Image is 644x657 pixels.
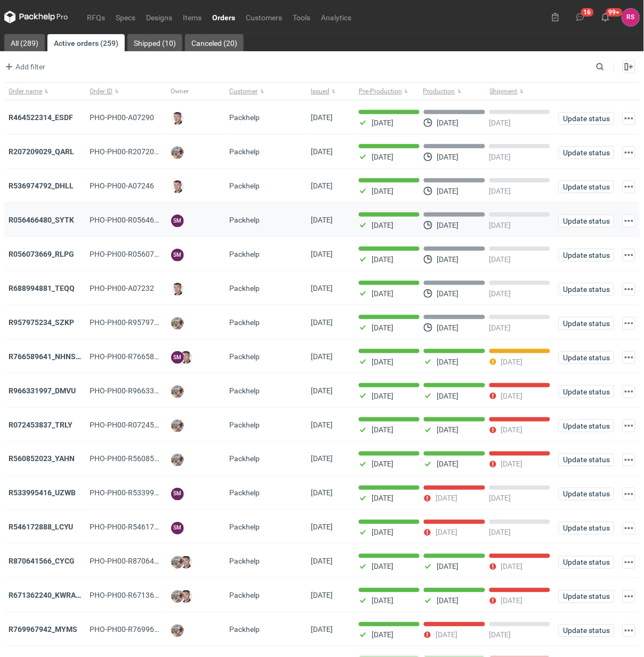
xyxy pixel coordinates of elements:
[307,83,355,100] button: Issued
[230,147,260,156] span: Packhelp
[372,631,393,639] p: [DATE]
[436,631,457,639] p: [DATE]
[287,11,316,23] a: Tools
[622,9,640,26] button: RS
[3,60,45,73] span: Add filter
[311,421,333,429] span: 03/09/2025
[559,180,614,193] button: Update status
[437,187,458,195] p: [DATE]
[85,83,166,100] button: Order ID
[437,460,458,469] p: [DATE]
[501,597,523,605] p: [DATE]
[623,351,635,364] button: Actions
[90,216,192,224] span: PHO-PH00-R056466480_SYTK
[489,494,511,503] p: [DATE]
[372,289,393,298] p: [DATE]
[230,591,260,600] span: Packhelp
[622,9,640,26] div: Rafał Stani
[311,216,333,224] span: 17/09/2025
[623,419,635,432] button: Actions
[90,626,196,634] span: PHO-PH00-R769967942_MYMS
[623,283,635,296] button: Actions
[316,11,357,23] a: Analytics
[311,147,333,156] span: 25/09/2025
[559,556,614,569] button: Update status
[9,87,42,96] span: Order name
[437,221,458,229] p: [DATE]
[623,522,635,535] button: Actions
[563,217,609,225] span: Update status
[623,112,635,125] button: Actions
[594,60,628,73] input: Search
[90,557,194,566] span: PHO-PH00-R870641566_CYCG
[623,454,635,466] button: Actions
[9,455,75,463] a: R560852023_YAHN
[230,250,260,258] span: Packhelp
[559,419,614,432] button: Update status
[437,118,458,127] p: [DATE]
[47,34,125,51] a: Active orders (259)
[110,11,141,23] a: Specs
[372,460,393,469] p: [DATE]
[623,624,635,637] button: Actions
[623,556,635,569] button: Actions
[9,591,119,600] a: R671362240_KWRA_QIOQ_ZFHA
[359,87,402,96] span: Pre-Production
[171,283,184,296] img: Maciej Sikora
[623,249,635,262] button: Actions
[559,317,614,330] button: Update status
[563,251,609,259] span: Update status
[559,215,614,227] button: Update status
[311,318,333,327] span: 09/09/2025
[185,34,244,51] a: Canceled (20)
[90,523,192,532] span: PHO-PH00-R546172888_LCYU
[563,354,609,361] span: Update status
[559,351,614,364] button: Update status
[90,386,195,395] span: PHO-PH00-R966331997_DMVU
[559,283,614,296] button: Update status
[489,187,511,195] p: [DATE]
[9,147,74,156] a: R207209029_QARL
[597,9,614,26] button: 99+
[9,284,75,292] a: R688994881_TEQQ
[9,181,74,190] a: R536974792_DHLL
[230,113,260,122] span: Packhelp
[171,87,189,96] span: Owner
[9,557,75,566] a: R870641566_CYCG
[171,488,184,501] figcaption: SM
[501,426,523,434] p: [DATE]
[311,591,333,600] span: 25/08/2025
[9,352,98,361] a: R766589641_NHNS_LUSD
[171,180,184,193] img: Maciej Sikora
[559,454,614,466] button: Update status
[311,523,333,532] span: 01/09/2025
[90,87,112,96] span: Order ID
[489,255,511,264] p: [DATE]
[563,456,609,464] span: Update status
[436,494,457,503] p: [DATE]
[563,525,609,532] span: Update status
[230,352,260,361] span: Packhelp
[501,460,523,469] p: [DATE]
[372,597,393,605] p: [DATE]
[230,489,260,497] span: Packhelp
[9,113,73,122] a: R464522314_ESDF
[226,83,307,100] button: Customer
[437,563,458,571] p: [DATE]
[9,318,74,327] a: R957975234_SZKP
[559,590,614,603] button: Update status
[2,60,46,73] button: Add filter
[178,11,207,23] a: Items
[207,11,240,23] a: Orders
[372,255,393,264] p: [DATE]
[311,386,333,395] span: 04/09/2025
[9,386,76,395] a: R966331997_DMVU
[563,490,609,498] span: Update status
[437,426,458,434] p: [DATE]
[230,626,260,634] span: Packhelp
